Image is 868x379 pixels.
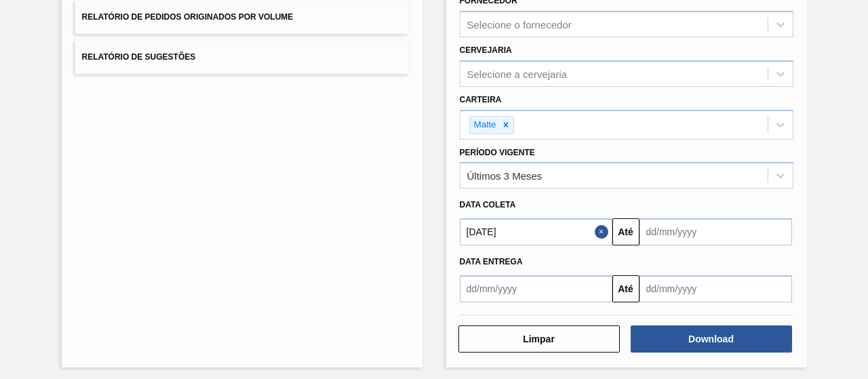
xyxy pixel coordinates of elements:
label: Cervejaria [460,45,512,55]
div: Últimos 3 Meses [467,170,542,182]
button: Até [612,218,639,245]
button: Close [595,218,612,245]
div: Malte [470,117,498,134]
span: Data coleta [460,200,516,210]
label: Carteira [460,95,502,104]
button: Relatório de Sugestões [75,41,409,74]
input: dd/mm/yyyy [460,218,612,245]
button: Limpar [458,325,620,353]
input: dd/mm/yyyy [639,275,792,302]
span: Data Entrega [460,257,523,266]
span: Relatório de Pedidos Originados por Volume [82,12,294,22]
div: Selecione o fornecedor [467,19,572,31]
label: Período Vigente [460,148,535,157]
input: dd/mm/yyyy [460,275,612,302]
button: Até [612,275,639,302]
button: Relatório de Pedidos Originados por Volume [75,1,409,34]
span: Relatório de Sugestões [82,52,196,62]
input: dd/mm/yyyy [639,218,792,245]
button: Download [631,325,792,353]
div: Selecione a cervejaria [467,68,568,79]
